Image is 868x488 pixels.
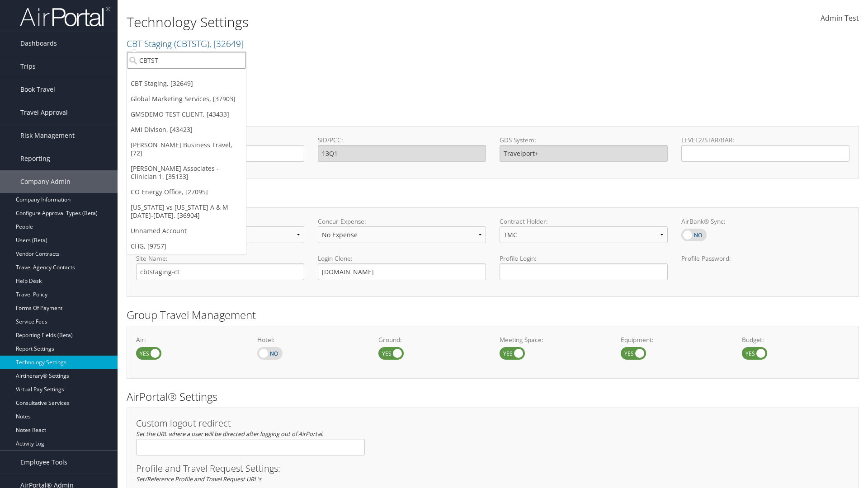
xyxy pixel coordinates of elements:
[20,124,75,147] span: Risk Management
[127,91,246,107] a: Global Marketing Services, [37903]
[127,13,615,32] h1: Technology Settings
[500,263,668,280] input: Profile Login:
[20,101,68,124] span: Travel Approval
[742,335,849,344] label: Budget:
[136,430,323,438] em: Set the URL where a user will be directed after logging out of AirPortal.
[621,335,728,344] label: Equipment:
[127,107,246,122] a: GMSDEMO TEST CLIENT, [43433]
[127,184,246,200] a: CO Energy Office, [27095]
[20,451,67,474] span: Employee Tools
[20,32,57,55] span: Dashboards
[127,200,246,223] a: [US_STATE] vs [US_STATE] A & M [DATE]-[DATE], [36904]
[378,335,486,344] label: Ground:
[136,419,365,428] h3: Custom logout redirect
[821,13,859,23] span: Admin Test
[127,239,246,254] a: CHG, [9757]
[136,464,849,473] h3: Profile and Travel Request Settings:
[127,38,244,50] a: CBT Staging
[127,52,246,69] input: Search Accounts
[257,335,365,344] label: Hotel:
[20,6,110,27] img: airportal-logo.png
[127,307,859,323] h2: Group Travel Management
[20,55,36,78] span: Trips
[681,229,707,241] label: AirBank® Sync
[20,147,50,170] span: Reporting
[20,170,71,193] span: Company Admin
[500,217,668,226] label: Contract Holder:
[681,136,849,145] label: LEVEL2/STAR/BAR:
[127,137,246,161] a: [PERSON_NAME] Business Travel, [72]
[127,389,859,404] h2: AirPortal® Settings
[127,189,859,204] h2: Online Booking Tool
[500,254,668,280] label: Profile Login:
[127,108,852,123] h2: GDS
[127,76,246,91] a: CBT Staging, [32649]
[318,136,486,145] label: SID/PCC:
[127,161,246,184] a: [PERSON_NAME] Associates - Clinician 1, [35133]
[209,38,244,50] span: , [ 32649 ]
[174,38,209,50] span: ( CBTSTG )
[136,254,304,263] label: Site Name:
[500,335,607,344] label: Meeting Space:
[127,223,246,239] a: Unnamed Account
[681,217,849,226] label: AirBank® Sync:
[318,217,486,226] label: Concur Expense:
[821,5,859,33] a: Admin Test
[681,254,849,280] label: Profile Password:
[127,122,246,137] a: AMI Divison, [43423]
[136,475,261,483] em: Set/Reference Profile and Travel Request URL's
[500,136,668,145] label: GDS System:
[136,335,244,344] label: Air:
[20,78,55,101] span: Book Travel
[318,254,486,263] label: Login Clone:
